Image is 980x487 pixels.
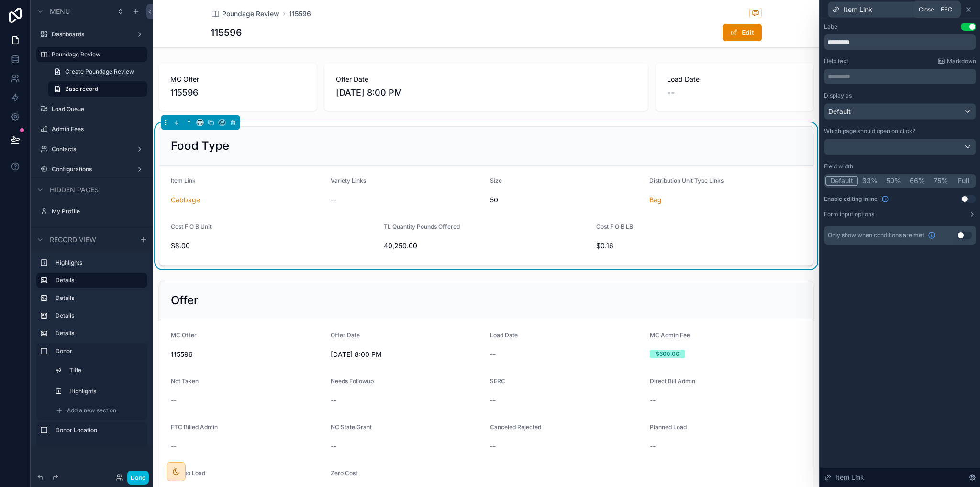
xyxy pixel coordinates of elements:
[824,57,848,65] label: Help text
[56,259,140,266] label: Highlights
[56,294,140,302] label: Details
[824,103,976,120] button: Default
[596,223,633,230] span: Cost F O B LB
[48,64,147,79] a: Create Poundage Review
[490,195,642,205] span: 50
[723,24,762,41] button: Edit
[65,68,134,76] span: Create Poundage Review
[824,195,878,203] span: Enable editing inline
[384,223,460,230] span: TL Quantity Pounds Offered
[824,23,839,31] div: Label
[52,31,128,38] label: Dashboards
[947,57,976,65] span: Markdown
[171,138,229,154] h2: Food Type
[937,57,976,65] a: Markdown
[824,127,915,135] label: Which page should open on click?
[50,7,70,16] span: Menu
[939,6,954,13] span: Esc
[56,312,140,320] label: Details
[56,277,140,284] label: Details
[331,177,366,184] span: Variety Links
[211,26,242,39] h1: 115596
[490,177,502,184] span: Size
[50,235,96,244] span: Record view
[171,223,212,230] span: Cost F O B Unit
[52,166,128,173] label: Configurations
[52,208,142,215] label: My Profile
[289,9,311,19] a: 115596
[171,241,376,251] span: $8.00
[828,1,938,18] button: Item Link
[824,210,874,218] label: Form input options
[835,473,864,482] span: Item Link
[384,241,589,251] span: 40,250.00
[52,51,142,58] label: Poundage Review
[52,105,142,113] label: Load Queue
[929,176,952,186] button: 75%
[69,445,138,453] label: Title
[52,145,128,153] label: Contacts
[905,176,929,186] button: 66%
[828,107,851,116] span: Default
[844,5,872,14] span: Item Link
[65,85,98,93] span: Base record
[50,185,99,195] span: Hidden pages
[52,125,142,133] label: Admin Fees
[48,81,147,97] a: Base record
[171,177,196,184] span: Item Link
[858,176,882,186] button: 33%
[331,195,336,205] span: --
[649,177,724,184] span: Distribution Unit Type Links
[67,407,116,414] span: Add a new section
[882,176,905,186] button: 50%
[825,176,858,186] button: Default
[31,251,153,445] div: scrollable content
[171,195,200,205] a: Cabbage
[919,6,934,13] span: Close
[824,92,852,100] label: Display as
[56,426,140,434] label: Donor Location
[69,366,138,374] label: Title
[824,163,853,170] label: Field width
[596,241,802,251] span: $0.16
[952,176,975,186] button: Full
[222,9,279,19] span: Poundage Review
[56,330,140,337] label: Details
[56,347,140,355] label: Donor
[649,195,662,205] a: Bag
[828,232,924,239] span: Only show when conditions are met
[824,210,976,218] button: Form input options
[211,9,279,19] a: Poundage Review
[824,69,976,84] div: scrollable content
[127,471,149,485] button: Done
[69,387,138,395] label: Highlights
